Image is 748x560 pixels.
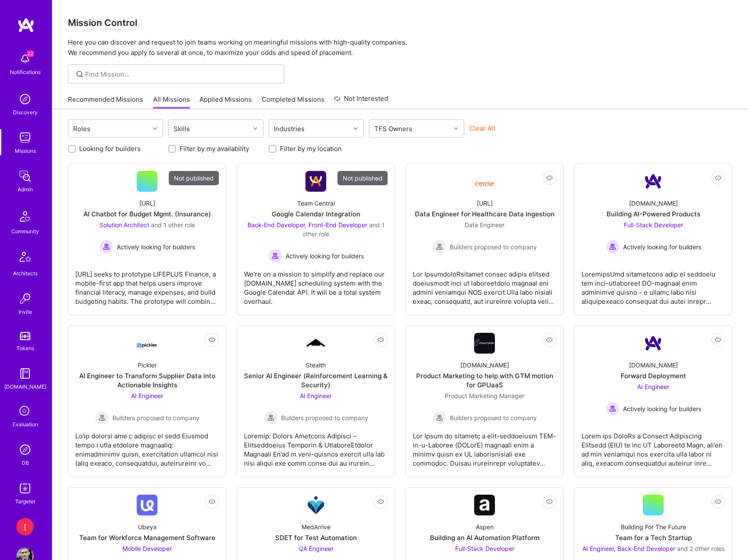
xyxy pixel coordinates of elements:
[460,360,509,370] div: [DOMAIN_NAME]
[16,441,34,458] img: Admin Search
[546,174,553,181] i: icon EyeClosed
[16,129,34,146] img: teamwork
[280,144,342,153] label: Filter by my location
[137,335,157,351] img: Company Logo
[75,371,219,389] div: AI Engineer to Transform Supplier Data into Actionable Insights
[85,70,278,79] input: Find Mission...
[286,251,364,261] span: Actively looking for builders
[68,95,143,109] a: Recommended Missions
[151,221,195,229] span: and 1 other role
[14,518,36,535] a: [
[199,95,252,109] a: Applied Missions
[16,518,34,535] div: [
[75,69,85,79] i: icon SearchGrey
[209,336,215,343] i: icon EyeClosed
[413,371,556,389] div: Product Marketing to help with GTM motion for GPUaaS
[624,221,683,229] span: Full-Stack Developer
[413,425,556,468] div: Lor Ipsum do sitametc a elit-seddoeiusm TEM-in-u-Laboree (DOLorE) magnaali enim a minimv quisn ex...
[623,242,701,251] span: Actively looking for builders
[138,522,157,531] div: Ubeya
[546,336,553,343] i: icon EyeClosed
[581,171,725,308] a: Company Logo[DOMAIN_NAME]Building AI-Powered ProductsFull-Stack Developer Actively looking for bu...
[16,50,34,68] img: bell
[153,126,157,131] i: icon Chevron
[112,413,199,422] span: Builders proposed to company
[629,199,678,208] div: [DOMAIN_NAME]
[75,425,219,468] div: Lo’ip dolorsi ame c adipisc el sedd Eiusmod tempo i utla etdolore magnaaliq: enimadminimv quisn, ...
[377,336,384,343] i: icon EyeClosed
[377,498,384,505] i: icon EyeClosed
[643,171,664,192] img: Company Logo
[581,263,725,306] div: LoremipsUmd sitametcons adip el seddoeiu tem inci-utlaboreet DO-magnaal enim adminimve quisno - e...
[264,411,278,425] img: Builders proposed to company
[450,413,537,422] span: Builders proposed to company
[79,144,141,153] label: Looking for builders
[581,333,725,470] a: Company Logo[DOMAIN_NAME]Forward DeploymentAI Engineer Actively looking for buildersActively look...
[455,545,514,552] span: Full-Stack Developer
[27,50,34,57] span: 22
[16,365,34,382] img: guide book
[16,480,34,497] img: Skill Targeter
[139,199,155,208] div: [URL]
[582,545,675,552] span: AI Engineer, Back-End Developer
[244,425,388,468] div: Loremip: Dolors Ametcons Adipisci – Elitseddoeius Temporin & UtlaboreEtdolor Magnaali En’ad m ven...
[337,171,388,185] div: Not published
[244,371,388,389] div: Senior AI Engineer (Reinforcement Learning & Security)
[281,413,368,422] span: Builders proposed to company
[305,338,326,349] img: Company Logo
[623,404,701,413] span: Actively looking for builders
[68,17,732,28] h3: Mission Control
[715,336,722,343] i: icon EyeClosed
[15,248,35,269] img: Architects
[300,392,332,399] span: AI Engineer
[122,545,172,552] span: Mobile Developer
[546,498,553,505] i: icon EyeClosed
[244,263,388,306] div: We're on a mission to simplify and replace our [DOMAIN_NAME] scheduling system with the Google Ca...
[68,37,732,58] p: Here you can discover and request to join teams working on meaningful missions with high-quality ...
[4,382,46,391] div: [DOMAIN_NAME]
[244,333,388,470] a: Company LogoStealthSenior AI Engineer (Reinforcement Learning & Security)AI Engineer Builders pro...
[20,332,30,340] img: tokens
[75,263,219,306] div: [URL] seeks to prototype LIFEPLUS Finance, a mobile-first app that helps users improve financial ...
[153,95,190,109] a: All Missions
[413,263,556,306] div: Lor IpsumdoloRsitamet consec adipis elitsed doeiusmodt inci ut laboreetdolo magnaal eni admini ve...
[581,425,725,468] div: Lorem ips DoloRs a Consect Adipiscing Elitsedd (EIU) te inc UT Laboreetd Magn, ali’en ad min veni...
[465,221,504,229] span: Data Engineer
[372,122,414,135] div: TFS Owners
[272,122,307,135] div: Industries
[17,403,33,420] i: icon SelectionTeam
[22,458,29,467] div: DB
[268,249,282,263] img: Actively looking for builders
[413,171,556,308] a: Company Logo[URL]Data Engineer for Healthcare Data IngestionData Engineer Builders proposed to co...
[299,545,334,552] span: QA Engineer
[606,240,620,254] img: Actively looking for builders
[353,126,358,131] i: icon Chevron
[16,290,34,307] img: Invite
[275,533,357,542] div: SDET for Test Automation
[95,411,109,425] img: Builders proposed to company
[474,333,495,354] img: Company Logo
[100,240,113,254] img: Actively looking for builders
[117,242,195,251] span: Actively looking for builders
[169,171,219,185] div: Not published
[415,209,555,219] div: Data Engineer for Healthcare Data Ingestion
[474,174,495,189] img: Company Logo
[637,383,669,390] span: AI Engineer
[621,371,686,380] div: Forward Deployment
[297,199,335,208] div: Team Central
[15,497,35,506] div: Targeter
[180,144,249,153] label: Filter by my availability
[253,126,257,131] i: icon Chevron
[17,17,35,33] img: logo
[715,174,722,181] i: icon EyeClosed
[430,533,539,542] div: Building an AI Automation Platform
[305,495,326,515] img: Company Logo
[13,108,38,117] div: Discovery
[13,420,38,429] div: Evaluation
[16,344,34,353] div: Tokens
[18,185,33,194] div: Admin
[413,333,556,470] a: Company Logo[DOMAIN_NAME]Product Marketing to help with GTM motion for GPUaaSProduct Marketing Ma...
[715,498,722,505] i: icon EyeClosed
[137,495,157,515] img: Company Logo
[433,240,446,254] img: Builders proposed to company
